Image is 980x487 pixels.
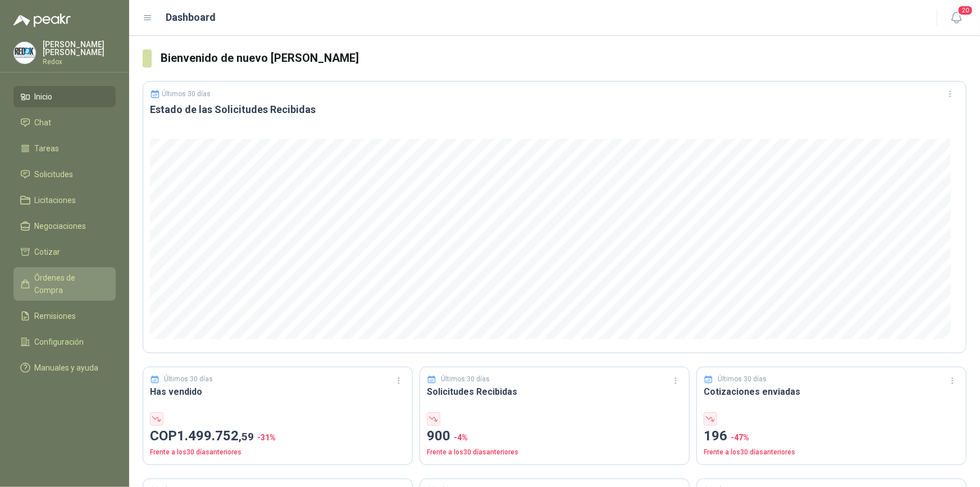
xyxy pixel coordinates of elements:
p: Redox [43,58,116,65]
img: Company Logo [14,42,35,64]
a: Configuración [13,331,116,353]
a: Solicitudes [13,164,116,185]
span: ,59 [239,430,254,443]
h1: Dashboard [166,10,216,25]
p: Últimos 30 días [441,374,490,385]
p: [PERSON_NAME] [PERSON_NAME] [43,40,116,56]
span: Inicio [35,91,53,103]
p: Frente a los 30 días anteriores [427,447,682,458]
span: Solicitudes [35,168,74,181]
img: Logo peakr [13,13,71,27]
p: 900 [427,426,682,447]
a: Órdenes de Compra [13,267,116,301]
a: Negociaciones [13,215,116,237]
button: 20 [946,8,967,28]
h3: Solicitudes Recibidas [427,385,682,399]
span: 1.499.752 [177,428,254,444]
p: Últimos 30 días [165,374,213,385]
span: Configuración [35,336,84,348]
p: Últimos 30 días [162,90,211,98]
p: 196 [704,426,959,447]
p: COP [150,426,405,447]
span: Órdenes de Compra [35,272,105,296]
a: Tareas [13,138,116,159]
h3: Estado de las Solicitudes Recibidas [150,103,959,116]
span: Negociaciones [35,220,86,232]
a: Chat [13,112,116,133]
span: -31 % [257,433,276,442]
span: Manuales y ayuda [35,362,99,374]
h3: Has vendido [150,385,405,399]
a: Licitaciones [13,190,116,211]
p: Frente a los 30 días anteriores [704,447,959,458]
a: Cotizar [13,241,116,263]
a: Manuales y ayuda [13,357,116,378]
span: Licitaciones [35,194,76,206]
a: Remisiones [13,305,116,327]
span: -4 % [454,433,468,442]
h3: Bienvenido de nuevo [PERSON_NAME] [161,49,967,67]
span: Tareas [35,142,60,155]
span: Cotizar [35,246,61,258]
a: Inicio [13,86,116,107]
h3: Cotizaciones enviadas [704,385,959,399]
p: Frente a los 30 días anteriores [150,447,405,458]
p: Últimos 30 días [718,374,767,385]
span: Chat [35,116,52,129]
span: Remisiones [35,310,76,322]
span: -47 % [731,433,749,442]
span: 20 [958,5,973,16]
